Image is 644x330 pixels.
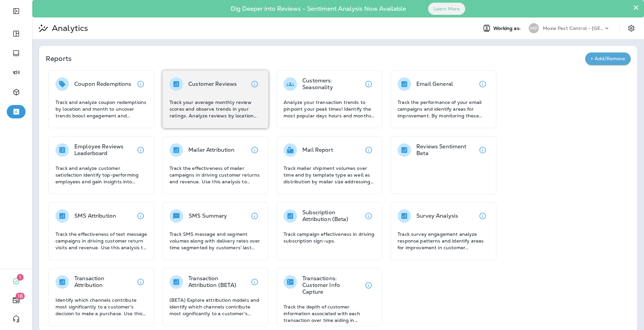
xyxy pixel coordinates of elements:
button: View details [362,209,375,223]
p: Mailer Attribution [188,147,235,153]
button: View details [476,77,489,91]
p: Moxie Pest Control - [GEOGRAPHIC_DATA] [543,26,603,31]
p: Email General [416,81,453,87]
button: View details [248,143,261,157]
button: Close [633,2,639,13]
p: Identify which channels contribute most significantly to a customer's decision to make a purchase... [55,297,147,317]
p: Track mailer shipment volumes over time and by template type as well as distribution by mailer si... [283,165,375,185]
button: 18 [7,293,26,307]
p: Track the effectiveness of text message campaigns in driving customer return visits and revenue. ... [55,231,147,251]
button: View details [476,209,489,223]
span: 18 [16,293,25,299]
button: View details [362,77,375,91]
p: Track campaign effectiveness in driving subscription sign-ups. [283,231,375,244]
p: Survey Analysis [416,213,458,219]
p: Subscription Attribution (Beta) [302,209,362,223]
button: View details [134,143,147,157]
p: Dig Deeper into Reviews - Sentiment Analysis Now Available [211,8,425,10]
p: Track the effectiveness of mailer campaigns in driving customer returns and revenue. Use this ana... [169,165,261,185]
button: View details [134,209,147,223]
p: (BETA) Explore attribution models and identify which channels contribute most significantly to a ... [169,297,261,317]
p: Track survey engagement analyze response patterns and identify areas for improvement in customer ... [397,231,489,251]
span: 1 [17,274,24,281]
p: Track and analyze coupon redemptions by location and month to uncover trends boost engagement and... [55,99,147,119]
div: MP [529,23,539,33]
p: Reviews Sentiment Beta [416,143,476,157]
button: View details [476,143,489,157]
button: View details [134,275,147,289]
p: Coupon Redemptions [74,81,131,87]
p: Transaction Attribution [74,275,134,289]
button: View details [362,143,375,157]
p: SMS Attribution [74,213,116,219]
button: View details [248,275,261,289]
p: Track the depth of customer information associated with each transaction over time aiding in asse... [283,303,375,324]
button: View details [134,77,147,91]
p: Transactions: Customer Info Capture [302,275,362,295]
p: Customers: Seasonality [302,77,362,91]
button: Settings [625,22,637,34]
p: Track and analyze customer satisfaction identify top-performing employees and gain insights into ... [55,165,147,185]
p: Mail Report [302,147,333,153]
span: Working as: [493,26,522,31]
p: Track SMS message and segment volumes along with delivery rates over time segmented by customers'... [169,231,261,251]
p: Employee Reviews Leaderboard [74,143,134,157]
button: + Add/Remove [585,52,631,65]
button: Expand Sidebar [7,4,26,18]
p: Customer Reviews [188,81,237,87]
button: Learn More [428,3,465,15]
p: Analyze your transaction trends to pinpoint your peak times! Identify the most popular days hours... [283,99,375,119]
p: Reports [46,54,585,63]
button: View details [248,77,261,91]
p: SMS Summary [189,213,227,219]
p: Transaction Attribution (BETA) [188,275,248,289]
button: View details [248,209,261,223]
p: Track your average monthly review scores and observe trends in your ratings. Analyze reviews by l... [169,99,261,119]
button: View details [362,279,375,292]
button: 1 [7,274,26,288]
p: Analytics [49,23,88,33]
p: Track the performance of your email campaigns and identify areas for improvement. By monitoring t... [397,99,489,119]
